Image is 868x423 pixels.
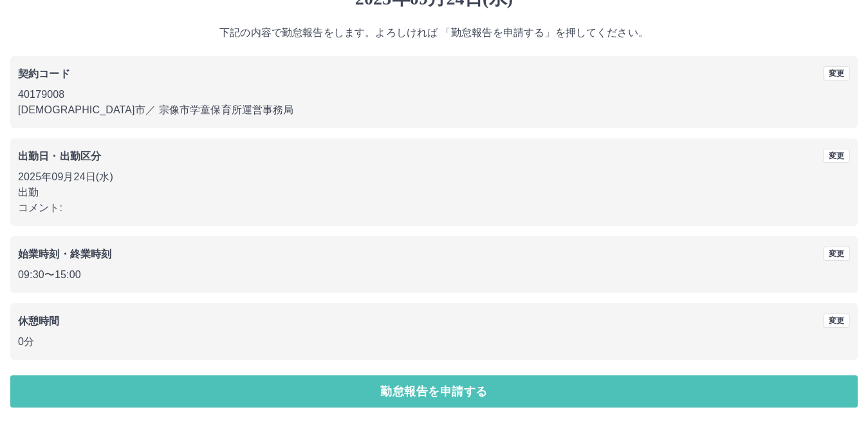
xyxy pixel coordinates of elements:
p: 09:30 〜 15:00 [18,267,850,283]
b: 出勤日・出勤区分 [18,151,101,162]
button: 変更 [823,314,850,328]
p: [DEMOGRAPHIC_DATA]市 ／ 宗像市学童保育所運営事務局 [18,102,850,118]
p: 2025年09月24日(水) [18,169,850,185]
button: 勤怠報告を申請する [10,375,858,408]
b: 始業時刻・終業時刻 [18,249,111,259]
b: 契約コード [18,68,70,79]
p: 出勤 [18,185,850,200]
p: コメント: [18,200,850,216]
button: 変更 [823,149,850,163]
b: 休憩時間 [18,315,60,326]
button: 変更 [823,247,850,261]
p: 40179008 [18,87,850,102]
p: 下記の内容で勤怠報告をします。よろしければ 「勤怠報告を申請する」を押してください。 [10,25,858,41]
p: 0分 [18,334,850,350]
button: 変更 [823,66,850,80]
